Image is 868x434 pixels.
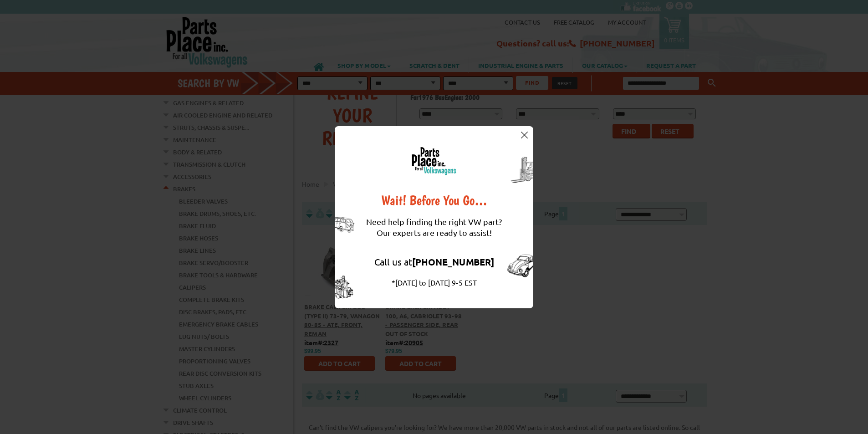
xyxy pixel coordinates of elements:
[366,207,502,247] div: Need help finding the right VW part? Our experts are ready to assist!
[374,256,494,267] a: Call us at[PHONE_NUMBER]
[366,194,502,207] div: Wait! Before You Go…
[521,132,528,138] img: close
[411,147,457,175] img: logo
[366,277,502,288] div: *[DATE] to [DATE] 9-5 EST
[412,256,494,268] strong: [PHONE_NUMBER]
